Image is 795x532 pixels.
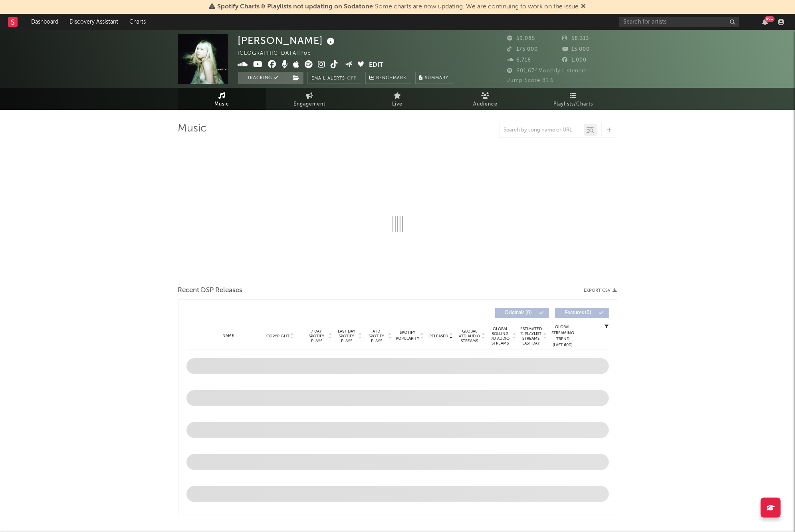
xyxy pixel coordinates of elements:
button: Summary [415,72,453,84]
span: ATD Spotify Plays [366,329,387,343]
span: Music [214,100,229,109]
span: Copyright [266,334,289,339]
input: Search for artists [619,17,739,27]
span: Live [393,100,403,109]
a: Live [354,88,442,110]
span: 601,674 Monthly Listeners [508,68,587,74]
span: 58,313 [562,36,589,41]
a: Audience [442,88,529,110]
span: 1,000 [562,58,587,63]
span: Summary [425,76,449,80]
button: Email AlertsOff [307,72,361,84]
span: Last Day Spotify Plays [336,329,357,343]
span: Benchmark [377,74,407,83]
span: 7 Day Spotify Plays [306,329,327,343]
a: Benchmark [365,72,411,84]
div: 99 + [765,16,775,22]
div: [PERSON_NAME] [238,34,337,47]
span: Spotify Popularity [396,330,419,342]
span: 6,716 [508,58,531,63]
span: Spotify Charts & Playlists not updating on Sodatone [218,4,373,10]
em: Off [347,76,357,81]
span: Features ( 0 ) [560,311,597,315]
a: Dashboard [26,14,64,30]
a: Discovery Assistant [64,14,124,30]
button: Tracking [238,72,288,84]
span: 59,085 [508,36,535,41]
span: Originals ( 0 ) [500,311,537,315]
div: Global Streaming Trend (Last 60D) [551,324,575,348]
div: [GEOGRAPHIC_DATA] | Pop [238,49,321,58]
button: 99+ [762,19,768,25]
span: Audience [473,100,498,109]
a: Engagement [266,88,354,110]
span: 15,000 [562,47,590,52]
button: Originals(0) [495,308,549,318]
button: Export CSV [584,288,617,293]
div: Name [202,333,255,339]
a: Charts [124,14,151,30]
span: Playlists/Charts [553,100,593,109]
span: Global Rolling 7D Audio Streams [490,327,511,346]
span: Dismiss [581,4,586,10]
span: Recent DSP Releases [178,286,243,295]
span: Engagement [294,100,326,109]
button: Features(0) [555,308,609,318]
input: Search by song name or URL [500,127,584,133]
span: : Some charts are now updating. We are continuing to work on the issue [218,4,579,10]
span: 175,000 [508,47,538,52]
span: Estimated % Playlist Streams Last Day [520,327,542,346]
span: Global ATD Audio Streams [459,329,481,343]
span: Released [430,334,448,339]
a: Playlists/Charts [529,88,617,110]
a: Music [178,88,266,110]
span: Jump Score: 81.6 [508,78,554,83]
button: Edit [369,60,383,70]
